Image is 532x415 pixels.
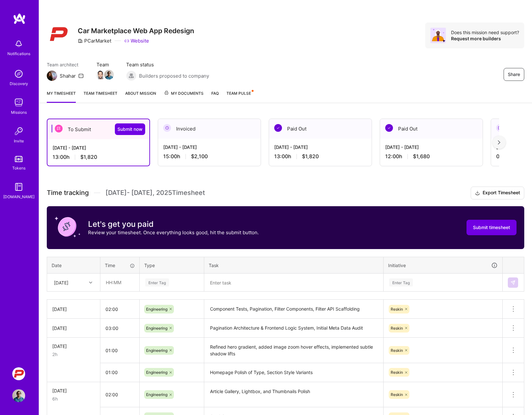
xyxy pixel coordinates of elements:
img: logo [13,13,26,24]
div: Initiative [388,262,498,269]
div: Shahar [60,72,76,79]
span: Team Pulse [226,91,251,96]
div: 6h [52,395,95,402]
textarea: Homepage Polish of Type, Section Style Variants [205,364,383,381]
div: Request more builders [451,35,519,42]
a: Team Member Avatar [96,69,105,80]
span: Submit now [117,126,143,132]
a: My timesheet [47,90,76,103]
th: Task [204,257,384,274]
div: Missions [11,109,27,116]
input: HH:MM [100,342,139,359]
a: PCarMarket: Car Marketplace Web App Redesign [11,367,27,380]
span: Reskin [391,326,403,331]
div: [DATE] [52,343,95,350]
span: Engineering [146,348,167,353]
a: User Avatar [11,389,27,402]
img: Company Logo [47,23,70,46]
img: Paid Out [274,124,282,132]
span: Time tracking [47,189,89,197]
input: HH:MM [100,364,139,381]
img: Builders proposed to company [126,71,136,81]
span: Reskin [391,370,403,375]
span: Reskin [391,307,403,312]
span: Reskin [391,348,403,353]
img: coin [55,214,80,240]
a: Team timesheet [84,90,117,103]
div: [DATE] [52,306,95,313]
div: [DATE] - [DATE] [163,144,256,150]
div: [DATE] [54,279,68,286]
div: [DATE] - [DATE] [274,144,366,150]
span: $1,680 [413,153,430,160]
div: [DATE] - [DATE] [385,144,477,150]
div: Invoiced [158,119,261,139]
input: HH:MM [100,386,139,403]
img: right [498,140,500,145]
div: 13:00 h [274,153,366,160]
h3: Car Marketplace Web App Redesign [78,27,194,35]
div: PCarMarket [78,37,111,44]
a: Team Member Avatar [105,69,113,80]
textarea: Pagination Architecture & Frontend Logic System, Initial Meta Data Audit [205,319,383,337]
div: Invite [14,138,24,144]
div: [DATE] - [DATE] [53,144,144,151]
div: Tokens [12,165,25,171]
i: icon Download [475,190,480,197]
span: Engineering [146,326,167,331]
div: Enter Tag [145,277,169,287]
div: Enter Tag [389,277,413,287]
span: Team [96,61,113,68]
a: Website [124,37,149,44]
img: Team Member Avatar [104,70,114,80]
p: Review your timesheet. Once everything looks good, hit the submit button. [88,229,259,236]
img: tokens [15,156,23,162]
div: 15:00 h [163,153,256,160]
textarea: Component Tests, Pagination, Filter Components, Filter API Scaffolding [205,300,383,318]
img: guide book [12,180,25,193]
i: icon Mail [78,73,84,78]
img: Avatar [430,28,446,43]
h3: Let's get you paid [88,219,259,229]
span: $2,100 [191,153,208,160]
span: Team architect [47,61,84,68]
div: 12:00 h [385,153,477,160]
th: Type [140,257,204,274]
div: Does this mission need support? [451,29,519,35]
i: icon Chevron [89,281,92,284]
a: FAQ [211,90,219,103]
span: $1,820 [80,154,97,160]
img: discovery [12,67,25,80]
img: Team Architect [47,71,57,81]
span: Share [508,71,520,78]
div: Notifications [7,50,30,57]
img: Paid Out [385,124,393,132]
img: User Avatar [12,389,25,402]
div: [DATE] [52,325,95,332]
span: Submit timesheet [473,224,510,231]
textarea: Article Gallery, Lightbox, and Thumbnails Polish [205,383,383,407]
button: Share [504,68,524,81]
div: Paid Out [380,119,483,139]
img: teamwork [12,96,25,109]
img: bell [12,37,25,50]
input: HH:MM [100,301,139,318]
div: [DOMAIN_NAME] [3,193,35,200]
img: Team Member Avatar [96,70,105,80]
span: Reskin [391,392,403,397]
img: To Submit [55,125,63,132]
button: Export Timesheet [471,187,524,199]
span: Builders proposed to company [139,72,209,79]
div: 2h [52,351,95,358]
span: Engineering [146,370,167,375]
input: HH:MM [101,274,139,291]
span: Team status [126,61,209,68]
span: Engineering [146,307,167,312]
img: Invite [12,125,25,138]
div: To Submit [47,119,149,139]
span: My Documents [164,90,204,97]
th: Date [47,257,100,274]
div: [DATE] [52,387,95,394]
span: Engineering [146,392,167,397]
button: Submit now [115,123,145,135]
